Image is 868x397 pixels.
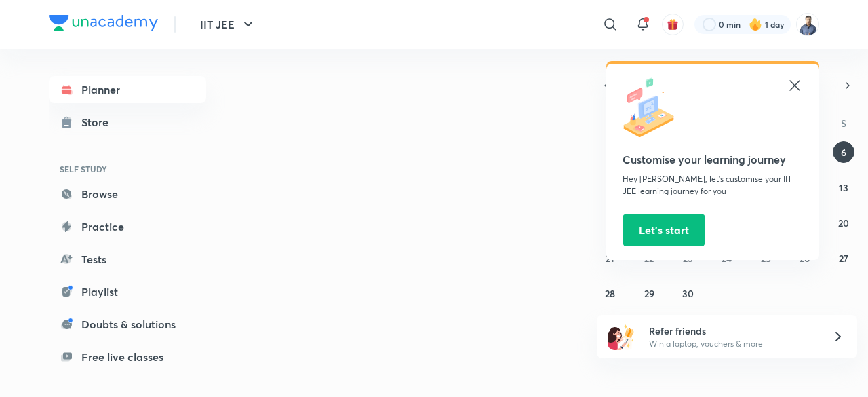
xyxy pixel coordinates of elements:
[833,141,854,163] button: September 6, 2025
[833,247,854,269] button: September 27, 2025
[677,282,699,304] button: September 30, 2025
[599,176,621,198] button: September 7, 2025
[49,157,206,181] h6: SELF STUDY
[800,252,810,265] abbr: September 26, 2025
[838,216,849,229] abbr: September 20, 2025
[49,343,206,371] a: Free live classes
[608,323,635,350] img: referral
[839,252,848,265] abbr: September 27, 2025
[662,14,684,35] button: avatar
[49,181,206,208] a: Browse
[761,252,771,265] abbr: September 25, 2025
[605,287,615,300] abbr: September 28, 2025
[623,173,803,197] p: Hey [PERSON_NAME], let’s customise your IIT JEE learning journey for you
[796,13,819,36] img: Rajiv Kumar Tiwari
[192,11,264,38] button: IIT JEE
[638,282,660,304] button: September 29, 2025
[644,252,654,265] abbr: September 22, 2025
[49,76,206,103] a: Planner
[49,109,206,136] a: Store
[667,18,679,31] img: avatar
[599,247,621,269] button: September 21, 2025
[644,287,654,300] abbr: September 29, 2025
[606,216,615,229] abbr: September 14, 2025
[649,338,816,350] p: Win a laptop, vouchers & more
[722,252,732,265] abbr: September 24, 2025
[839,181,848,194] abbr: September 13, 2025
[49,15,158,31] img: Company Logo
[833,176,854,198] button: September 13, 2025
[623,77,684,138] img: icon
[49,278,206,305] a: Playlist
[649,324,816,338] h6: Refer friends
[606,252,614,265] abbr: September 21, 2025
[683,252,693,265] abbr: September 23, 2025
[623,151,803,168] h5: Customise your learning journey
[599,282,621,304] button: September 28, 2025
[81,114,117,130] div: Store
[833,212,854,233] button: September 20, 2025
[49,311,206,338] a: Doubts & solutions
[49,246,206,273] a: Tests
[841,146,846,159] abbr: September 6, 2025
[841,117,846,130] abbr: Saturday
[49,213,206,240] a: Practice
[49,15,158,35] a: Company Logo
[682,287,694,300] abbr: September 30, 2025
[623,214,705,246] button: Let’s start
[599,212,621,233] button: September 14, 2025
[749,18,762,31] img: streak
